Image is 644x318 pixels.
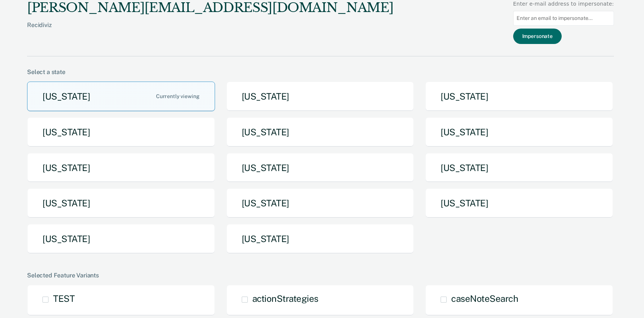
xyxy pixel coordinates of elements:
[27,272,614,279] div: Selected Feature Variants
[27,224,215,254] button: [US_STATE]
[27,68,614,76] div: Select a state
[27,117,215,147] button: [US_STATE]
[513,11,614,26] input: Enter an email to impersonate...
[226,224,414,254] button: [US_STATE]
[425,117,613,147] button: [US_STATE]
[252,293,318,304] span: actionStrategies
[451,293,518,304] span: caseNoteSearch
[27,153,215,183] button: [US_STATE]
[27,188,215,218] button: [US_STATE]
[226,117,414,147] button: [US_STATE]
[226,82,414,111] button: [US_STATE]
[425,82,613,111] button: [US_STATE]
[27,82,215,111] button: [US_STATE]
[27,21,393,41] div: Recidiviz
[425,153,613,183] button: [US_STATE]
[226,188,414,218] button: [US_STATE]
[425,188,613,218] button: [US_STATE]
[226,153,414,183] button: [US_STATE]
[513,29,562,44] button: Impersonate
[53,293,74,304] span: TEST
